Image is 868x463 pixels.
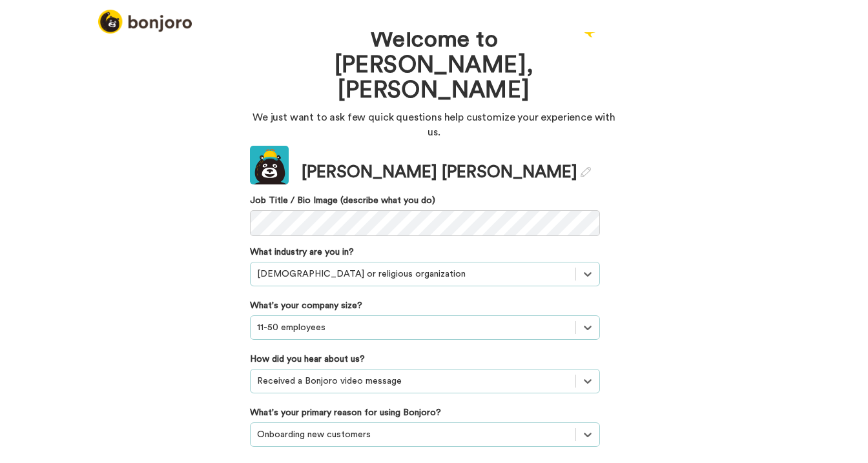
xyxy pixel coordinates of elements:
p: We just want to ask few quick questions help customize your experience with us. [250,110,618,140]
div: [PERSON_NAME] [PERSON_NAME] [302,161,591,184]
label: Job Title / Bio Image (describe what you do) [250,194,600,207]
h1: Welcome to [PERSON_NAME], [PERSON_NAME] [289,27,579,104]
img: logo_full.png [98,10,192,34]
label: What's your primary reason for using Bonjoro? [250,406,441,419]
label: How did you hear about us? [250,353,365,366]
label: What industry are you in? [250,246,354,259]
label: What's your company size? [250,299,362,312]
